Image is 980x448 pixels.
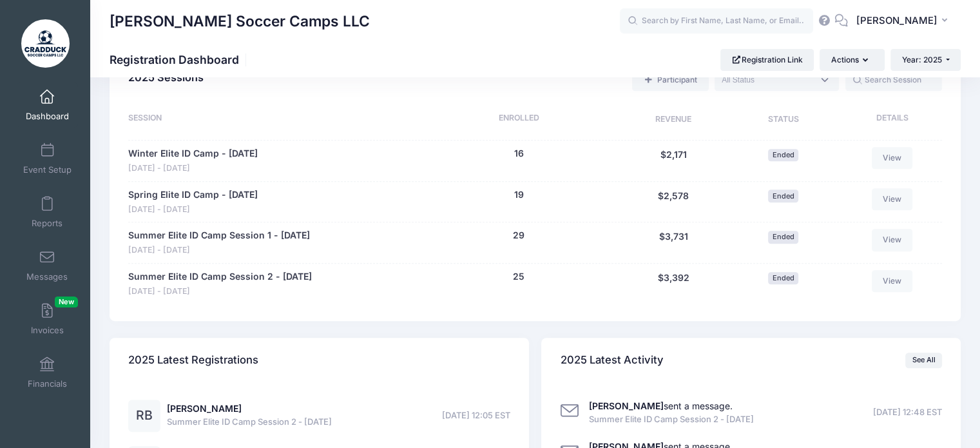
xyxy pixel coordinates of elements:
[26,111,69,122] span: Dashboard
[890,49,961,71] button: Year: 2025
[17,190,78,235] a: Reports
[617,229,731,257] div: $3,731
[23,164,72,175] span: Event Setup
[617,112,731,128] div: Revenue
[873,406,942,419] span: [DATE] 12:48 EST
[167,416,332,429] span: Summer Elite ID Camp Session 2 - [DATE]
[768,190,798,202] span: Ended
[128,342,258,378] h4: 2025 Latest Registrations
[872,188,913,210] a: View
[128,147,258,161] a: Winter Elite ID Camp - [DATE]
[128,162,258,175] span: [DATE] - [DATE]
[17,136,78,181] a: Event Setup
[17,297,78,342] a: InvoicesNew
[128,244,310,257] span: [DATE] - [DATE]
[848,6,961,36] button: [PERSON_NAME]
[617,188,731,216] div: $2,578
[128,286,312,298] span: [DATE] - [DATE]
[856,14,937,28] span: [PERSON_NAME]
[617,270,731,298] div: $3,392
[768,272,798,284] span: Ended
[128,71,204,84] span: 2025 Sessions
[513,229,524,242] button: 29
[128,112,421,128] div: Session
[110,53,250,66] h1: Registration Dashboard
[128,400,160,432] div: RB
[167,403,242,414] a: [PERSON_NAME]
[731,112,836,128] div: Status
[905,353,942,368] a: See All
[31,325,64,336] span: Invoices
[836,112,942,128] div: Details
[872,229,913,251] a: View
[128,188,258,202] a: Spring Elite ID Camp - [DATE]
[722,74,813,86] textarea: Search
[514,188,524,202] button: 19
[17,243,78,288] a: Messages
[110,6,370,36] h1: [PERSON_NAME] Soccer Camps LLC
[845,69,942,91] input: Search Session
[55,297,78,307] span: New
[620,8,813,34] input: Search by First Name, Last Name, or Email...
[128,229,310,242] a: Summer Elite ID Camp Session 1 - [DATE]
[442,409,510,422] span: [DATE] 12:05 EST
[421,112,617,128] div: Enrolled
[17,83,78,128] a: Dashboard
[768,231,798,243] span: Ended
[589,400,664,411] strong: [PERSON_NAME]
[720,49,814,71] a: Registration Link
[513,270,524,284] button: 25
[872,147,913,169] a: View
[32,218,62,229] span: Reports
[17,350,78,395] a: Financials
[617,147,731,175] div: $2,171
[872,270,913,292] a: View
[26,271,68,282] span: Messages
[820,49,884,71] button: Actions
[28,378,67,389] span: Financials
[768,149,798,161] span: Ended
[128,204,258,216] span: [DATE] - [DATE]
[128,270,312,284] a: Summer Elite ID Camp Session 2 - [DATE]
[589,413,754,426] span: Summer Elite ID Camp Session 2 - [DATE]
[632,69,708,91] a: Add a new manual registration
[561,342,664,378] h4: 2025 Latest Activity
[589,400,733,411] a: [PERSON_NAME]sent a message.
[21,19,70,68] img: Cradduck Soccer Camps LLC
[128,411,160,422] a: RB
[902,55,942,64] span: Year: 2025
[514,147,524,161] button: 16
